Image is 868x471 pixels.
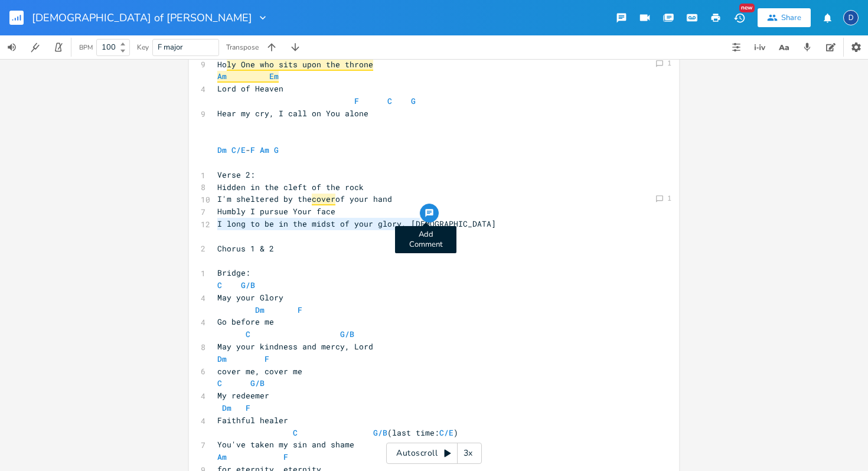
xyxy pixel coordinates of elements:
span: C [387,96,392,106]
span: Hidden in the cleft of the rock [217,182,364,192]
span: Faithful healer [217,415,288,426]
span: Am [260,145,269,155]
span: May your Glory [217,292,283,303]
span: Dm [255,305,265,315]
span: F [354,96,359,106]
div: Share [781,12,801,23]
span: G/B [373,427,387,438]
span: Am [217,71,227,83]
button: Add Comment [420,204,439,223]
span: I'm sheltered by the of your hand [217,194,392,204]
span: Dm [217,354,227,364]
span: C/E [439,427,453,438]
span: G/B [241,280,255,290]
span: I long to be in the midst of your glory, [DEMOGRAPHIC_DATA] [217,218,496,229]
span: C [217,378,222,388]
span: You've taken my sin and shame [217,439,354,450]
div: New [739,4,755,12]
span: Am [217,452,227,462]
span: C [293,427,298,438]
button: D [843,4,859,31]
span: F [265,354,269,364]
span: Lord of Heaven [217,83,283,94]
div: BPM [79,44,93,51]
span: Dm [222,403,231,413]
span: My redeemer [217,390,269,401]
span: F major [158,42,183,53]
span: Hear my cry, I call on You alone [217,108,368,119]
button: New [727,7,751,28]
span: G [411,96,416,106]
span: Humbly I pursue Your face [217,206,335,217]
span: F [298,305,302,315]
span: Chorus 1 & 2 [217,243,274,254]
span: Go before me [217,316,274,327]
span: G [274,145,279,155]
span: ly One who sits upon the throne [227,59,373,71]
span: C [246,329,250,339]
button: Share [758,8,811,27]
span: Dm [217,145,227,155]
div: Autoscroll [386,443,482,464]
span: G/B [340,329,354,339]
span: cover me, cover me [217,366,302,377]
div: 1 [667,60,671,67]
span: (last time: ) [217,427,458,438]
div: Key [137,44,149,51]
span: [DEMOGRAPHIC_DATA] of [PERSON_NAME] [32,12,252,23]
div: 1 [667,195,671,202]
span: - [217,145,279,155]
span: F [283,452,288,462]
span: G/B [250,378,265,388]
span: Bridge: [217,267,250,278]
span: Verse 2: [217,169,255,180]
span: C/E [231,145,246,155]
span: F [250,145,255,155]
div: Transpose [226,44,259,51]
div: 3x [458,443,479,464]
div: David Jones [843,10,859,25]
span: Em [269,71,279,83]
span: cover [312,194,335,205]
span: May your kindness and mercy, Lord [217,341,373,352]
span: F [246,403,250,413]
span: Ho [217,59,373,70]
span: C [217,280,222,290]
